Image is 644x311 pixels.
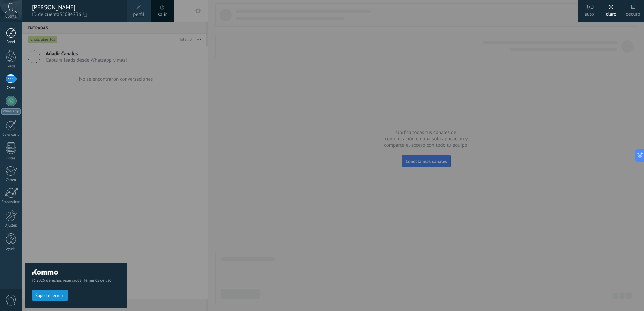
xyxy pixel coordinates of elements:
[5,14,17,19] span: Cuenta
[1,178,21,182] div: Correo
[1,40,21,44] div: Panel
[32,278,120,283] span: © 2025 derechos reservados |
[584,4,594,22] div: auto
[1,86,21,90] div: Chats
[32,290,68,301] button: Soporte técnico
[32,4,120,11] div: [PERSON_NAME]
[158,11,167,19] a: salir
[59,11,87,19] span: 35084236
[1,133,21,137] div: Calendario
[1,200,21,204] div: Estadísticas
[606,4,617,22] div: claro
[1,247,21,251] div: Ayuda
[32,11,120,19] span: ID de cuenta
[35,293,65,298] span: Soporte técnico
[84,278,111,283] a: Términos de uso
[1,223,21,228] div: Ajustes
[133,11,144,19] span: perfil
[1,64,21,69] div: Leads
[1,108,21,115] div: WhatsApp
[1,156,21,161] div: Listas
[626,4,640,22] div: oscuro
[32,292,68,298] a: Soporte técnico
